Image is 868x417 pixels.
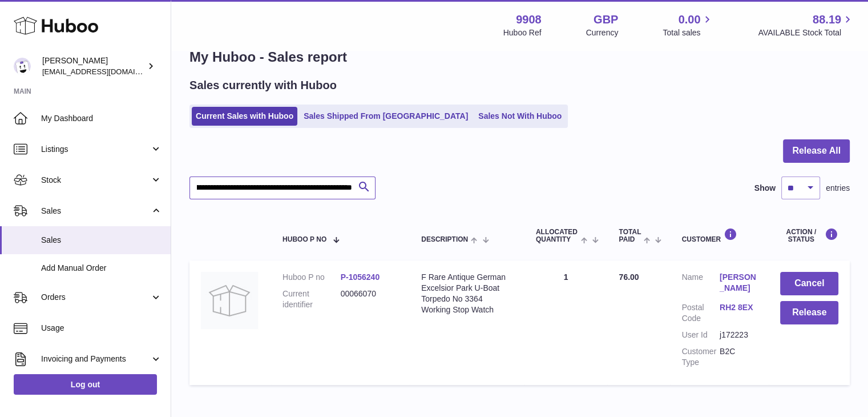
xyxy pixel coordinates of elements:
[282,288,341,310] dt: Current identifier
[41,235,162,246] span: Sales
[421,236,468,243] span: Description
[474,107,566,126] a: Sales Not With Huboo
[780,228,838,243] div: Action / Status
[679,12,701,27] span: 0.00
[758,27,854,38] span: AVAILABLE Stock Total
[282,236,326,243] span: Huboo P no
[41,263,162,274] span: Add Manual Order
[536,228,578,243] span: ALLOCATED Quantity
[41,292,150,303] span: Orders
[41,323,162,334] span: Usage
[14,374,157,395] a: Log out
[42,67,168,76] span: [EMAIL_ADDRESS][DOMAIN_NAME]
[41,175,150,186] span: Stock
[681,302,719,324] dt: Postal Code
[42,55,145,77] div: [PERSON_NAME]
[282,272,341,283] dt: Huboo P no
[663,27,713,38] span: Total sales
[813,12,841,27] span: 88.19
[720,302,757,313] a: RH2 8EX
[681,346,719,368] dt: Customer Type
[41,354,150,364] span: Invoicing and Payments
[516,12,542,27] strong: 9908
[192,107,297,126] a: Current Sales with Huboo
[341,288,399,310] dd: 00066070
[189,48,850,66] h1: My Huboo - Sales report
[41,113,162,124] span: My Dashboard
[619,228,641,243] span: Total paid
[780,301,838,324] button: Release
[341,272,380,282] a: P-1056240
[189,78,337,93] h2: Sales currently with Huboo
[503,27,542,38] div: Huboo Ref
[720,272,757,294] a: [PERSON_NAME]
[619,272,639,282] span: 76.00
[663,12,713,38] a: 0.00 Total sales
[720,330,757,340] dd: j172223
[758,12,854,38] a: 88.19 AVAILABLE Stock Total
[783,139,850,163] button: Release All
[594,12,618,27] strong: GBP
[754,183,776,194] label: Show
[720,346,757,368] dd: B2C
[41,144,150,155] span: Listings
[681,330,719,340] dt: User Id
[41,206,150,216] span: Sales
[826,183,850,194] span: entries
[586,27,619,38] div: Currency
[681,272,719,296] dt: Name
[681,228,757,243] div: Customer
[300,107,472,126] a: Sales Shipped From [GEOGRAPHIC_DATA]
[201,272,258,329] img: no-photo.jpg
[14,58,31,75] img: tbcollectables@hotmail.co.uk
[524,260,608,384] td: 1
[421,272,513,315] div: F Rare Antique German Excelsior Park U-Boat Torpedo No 3364 Working Stop Watch
[780,272,838,295] button: Cancel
